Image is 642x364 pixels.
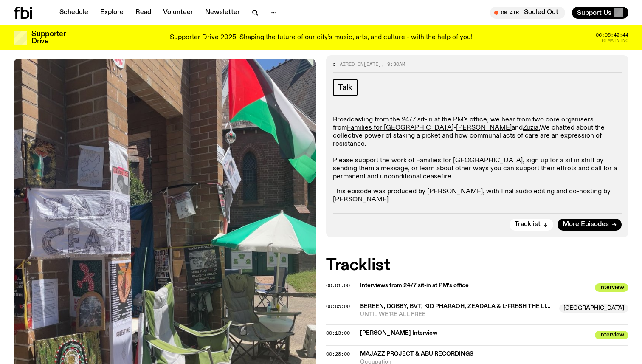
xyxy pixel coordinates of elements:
span: Interview [595,283,628,292]
a: Talk [333,79,358,96]
span: [PERSON_NAME] Interview [360,329,590,337]
span: [DATE] [363,61,381,68]
button: 00:05:00 [326,304,350,309]
span: 00:01:00 [326,282,350,289]
a: Schedule [54,7,93,19]
span: Interviews from 24/7 sit-in at PM's office [360,282,590,290]
h3: Supporter Drive [31,31,65,45]
span: 00:05:00 [326,303,350,310]
span: More Episodes [563,221,609,228]
span: Tracklist [515,221,541,228]
span: , 9:30am [381,61,405,68]
span: Talk [338,83,352,92]
a: More Episodes [558,219,622,231]
a: Newsletter [200,7,245,19]
p: This episode was produced by [PERSON_NAME], with final audio editing and co-hosting by [PERSON_NAME] [333,188,622,204]
a: Families for [GEOGRAPHIC_DATA] [347,124,453,131]
span: [GEOGRAPHIC_DATA] [559,304,628,313]
span: Aired on [340,61,363,68]
button: 00:01:00 [326,283,350,288]
p: Broadcasting from the 24/7 sit-in at the PM's office, we hear from two core organisers from - and... [333,116,622,181]
a: Volunteer [158,7,198,19]
button: 00:28:00 [326,352,350,356]
a: Read [130,7,156,19]
a: Zuzia. [523,124,540,131]
a: Explore [95,7,129,19]
span: UNTIL WE’RE ALL FREE [360,310,554,319]
p: Supporter Drive 2025: Shaping the future of our city’s music, arts, and culture - with the help o... [170,34,473,42]
a: [PERSON_NAME] [456,124,512,131]
span: 00:13:00 [326,330,350,336]
span: Majazz Project & Abu Recordings [360,351,473,357]
span: Support Us [577,9,611,17]
span: Interview [595,331,628,339]
button: 00:13:00 [326,331,350,336]
button: Tracklist [510,219,553,231]
span: 00:28:00 [326,350,350,357]
span: Remaining [602,38,628,43]
h2: Tracklist [326,258,628,273]
span: 06:05:42:44 [596,33,628,37]
button: Support Us [572,7,628,19]
span: Sereen, DOBBY, BVT, Kid Pharaoh, Zeadala & L-FRESH The LION [360,303,555,309]
button: On AirSouled Out [490,7,565,19]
